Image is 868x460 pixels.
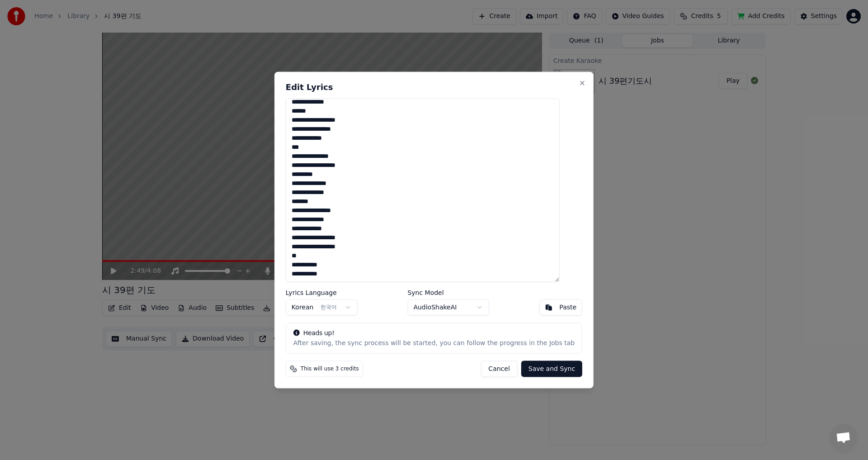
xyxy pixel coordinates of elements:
button: Save and Sync [521,361,582,377]
h2: Edit Lyrics [286,83,582,91]
div: After saving, the sync process will be started, you can follow the progress in the Jobs tab [293,339,575,348]
button: Paste [539,299,582,316]
span: This will use 3 credits [301,365,359,373]
div: Paste [559,303,576,312]
label: Lyrics Language [286,289,358,296]
button: Cancel [481,361,517,377]
label: Sync Model [407,289,489,296]
div: Heads up! [293,329,575,338]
